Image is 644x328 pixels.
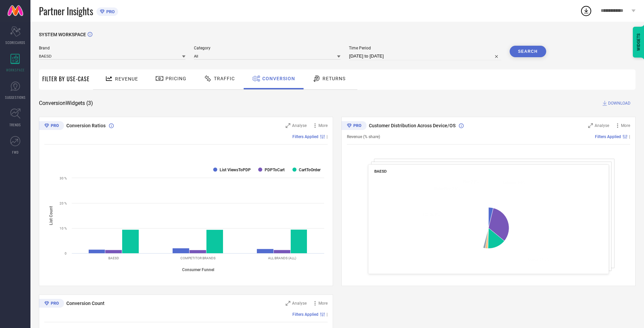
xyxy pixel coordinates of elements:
div: Premium [39,121,64,131]
span: PRO [105,9,115,14]
span: SUGGESTIONS [5,95,26,100]
tspan: Web [463,180,469,184]
input: Select time period [349,52,501,60]
span: SYSTEM WORKSPACE [39,32,86,37]
span: Filters Applied [595,134,621,139]
button: Search [510,46,546,57]
text: BAESD [108,256,119,260]
span: Analyse [292,301,307,306]
span: FWD [12,150,19,155]
svg: Zoom [588,123,593,128]
span: Filters Applied [292,312,318,317]
svg: Zoom [286,123,290,128]
span: Filters Applied [292,134,318,139]
text: COMPETITOR BRANDS [180,256,216,260]
span: WORKSPACE [6,67,25,72]
text: List ViewsToPDP [220,168,251,172]
text: 0 [65,252,67,255]
span: Traffic [214,76,235,81]
tspan: IOS [423,213,428,217]
text: : 3.3 % [463,180,479,184]
tspan: Unknown [503,181,516,185]
span: SCORECARDS [5,40,25,45]
text: PDPToCart [265,168,285,172]
span: Time Period [349,46,501,50]
span: | [327,312,328,317]
svg: Zoom [286,301,290,306]
span: More [621,123,630,128]
span: BAESD [374,169,387,174]
div: Premium [39,299,64,309]
text: : 26.8 % [423,213,439,217]
span: Conversion Ratios [66,123,106,128]
span: Brand [39,46,185,50]
text: 10 % [60,226,67,230]
span: TRENDS [9,122,21,127]
span: Returns [323,76,346,81]
text: 20 % [60,201,67,205]
tspan: Mobile Web [434,187,450,190]
text: : 59.4 % [528,258,549,262]
span: | [327,134,328,139]
span: Revenue (% share) [347,134,380,139]
span: Customer Distribution Across Device/OS [369,123,456,128]
span: Conversion [262,76,295,81]
tspan: Android [528,258,538,262]
span: DOWNLOAD [608,100,630,107]
text: 30 % [60,176,67,180]
span: Partner Insights [39,4,93,18]
text: : 7.0 % [503,181,525,185]
text: ALL BRANDS (ALL) [268,256,296,260]
span: Pricing [165,76,186,81]
div: Open download list [580,5,592,17]
span: More [318,301,328,306]
span: Revenue [115,76,138,82]
span: Conversion Widgets ( 3 ) [39,100,93,107]
tspan: List Count [49,206,53,225]
text: CartToOrder [299,168,321,172]
tspan: Consumer Funnel [182,267,214,272]
span: Analyse [292,123,307,128]
div: Premium [341,121,367,131]
span: More [318,123,328,128]
span: | [629,134,630,139]
text: : 3.5 % [434,187,459,190]
span: Conversion Count [66,301,105,306]
span: Analyse [595,123,609,128]
span: Filter By Use-Case [42,75,90,83]
span: Category [194,46,340,50]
